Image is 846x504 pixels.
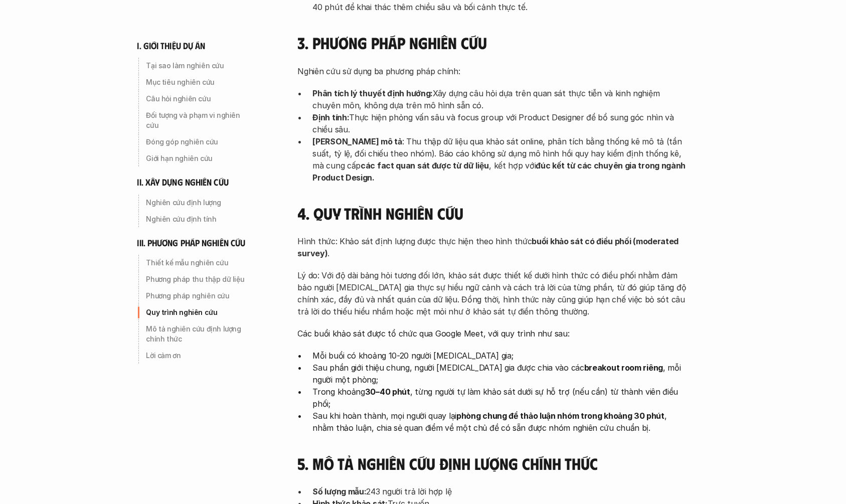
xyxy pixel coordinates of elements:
a: Phương pháp nghiên cứu [137,288,258,304]
p: Các buổi khảo sát được tổ chức qua Google Meet, với quy trình như sau: [298,327,689,340]
p: Câu hỏi nghiên cứu [146,94,254,104]
a: Lời cảm ơn [137,348,258,364]
p: Thực hiện phỏng vấn sâu và focus group với Product Designer để bổ sung góc nhìn và chiều sâu. [313,111,689,135]
a: Đóng góp nghiên cứu [137,134,258,150]
h4: 4. Quy trình nghiên cứu [298,204,689,223]
a: Mục tiêu nghiên cứu [137,74,258,90]
p: Nghiên cứu định tính [146,214,254,224]
p: Quy trình nghiên cứu [146,307,254,317]
a: Tại sao làm nghiên cứu [137,58,258,74]
p: Lời cảm ơn [146,351,254,361]
a: Câu hỏi nghiên cứu [137,91,258,107]
p: Giới hạn nghiên cứu [146,153,254,163]
strong: Định tính: [313,112,350,122]
p: : Thu thập dữ liệu qua khảo sát online, phân tích bằng thống kê mô tả (tần suất, tỷ lệ, đối chiếu... [313,135,689,184]
h4: 5. Mô tả nghiên cứu định lượng chính thức [298,454,689,473]
p: Nghiên cứu định lượng [146,198,254,208]
strong: buổi khảo sát có điều phối (moderated survey) [298,236,681,258]
p: Mỗi buổi có khoảng 10-20 người [MEDICAL_DATA] gia; [313,350,689,362]
strong: Phân tích lý thuyết định hướng: [313,88,433,98]
p: Sau phần giới thiệu chung, người [MEDICAL_DATA] gia được chia vào các , mỗi người một phòng; [313,362,689,386]
a: Quy trình nghiên cứu [137,304,258,320]
strong: 30–40 phút [365,387,410,397]
h4: 3. Phương pháp nghiên cứu [298,33,689,52]
p: Xây dựng câu hỏi dựa trên quan sát thực tiễn và kinh nghiệm chuyên môn, không dựa trên mô hình sẵ... [313,87,689,111]
a: Đối tượng và phạm vi nghiên cứu [137,107,258,133]
p: Phương pháp nghiên cứu [146,291,254,301]
p: Phương pháp thu thập dữ liệu [146,274,254,284]
p: Mục tiêu nghiên cứu [146,77,254,87]
a: Giới hạn nghiên cứu [137,150,258,166]
p: Sau khi hoàn thành, mọi người quay lại , nhằm thảo luận, chia sẻ quan điểm về một chủ đề có sẵn đ... [313,410,689,434]
a: Nghiên cứu định tính [137,211,258,227]
a: Nghiên cứu định lượng [137,195,258,211]
strong: các fact quan sát được từ dữ liệu [361,160,489,171]
a: Thiết kế mẫu nghiên cứu [137,255,258,271]
h6: iii. phương pháp nghiên cứu [137,237,246,249]
strong: đúc kết từ các chuyên gia trong ngành Product Design. [313,160,688,183]
p: Đóng góp nghiên cứu [146,137,254,147]
h6: ii. xây dựng nghiên cứu [137,177,229,188]
p: Lý do: Với độ dài bảng hỏi tương đối lớn, khảo sát được thiết kế dưới hình thức có điều phối nhằm... [298,269,689,317]
p: Thiết kế mẫu nghiên cứu [146,258,254,268]
p: 243 người trả lời hợp lệ [313,485,689,497]
p: Mô tả nghiên cứu định lượng chính thức [146,324,254,344]
p: Trong khoảng , từng người tự làm khảo sát dưới sự hỗ trợ (nếu cần) từ thành viên điều phối; [313,386,689,410]
p: Tại sao làm nghiên cứu [146,61,254,71]
a: Mô tả nghiên cứu định lượng chính thức [137,321,258,347]
strong: Số lượng mẫu: [313,486,367,496]
strong: phòng chung để thảo luận nhóm trong khoảng 30 phút [456,411,664,421]
h6: i. giới thiệu dự án [137,40,206,52]
p: Đối tượng và phạm vi nghiên cứu [146,110,254,130]
a: Phương pháp thu thập dữ liệu [137,271,258,287]
p: Hình thức: Khảo sát định lượng được thực hiện theo hình thức . [298,235,689,259]
strong: [PERSON_NAME] mô tả [313,136,402,146]
strong: breakout room riêng [584,363,663,373]
p: Nghiên cứu sử dụng ba phương pháp chính: [298,65,689,77]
